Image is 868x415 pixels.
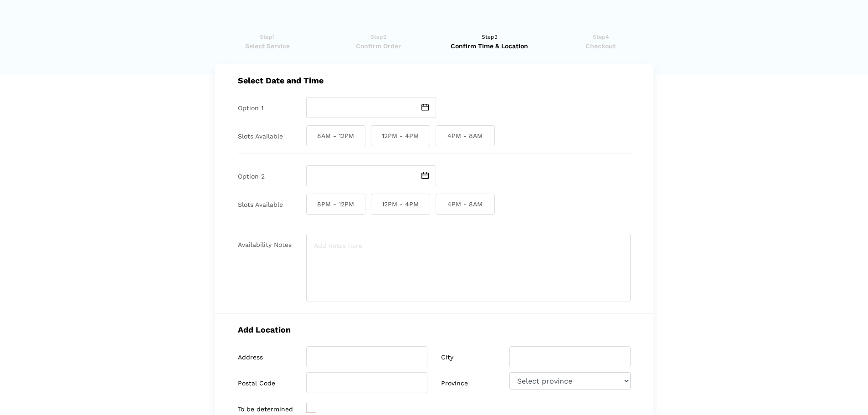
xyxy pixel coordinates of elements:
[548,32,653,51] a: Step4
[238,104,263,112] label: Option 1
[238,241,292,249] label: Availability Notes
[238,76,631,85] h5: Select Date and Time
[371,125,430,146] span: 12PM - 4PM
[215,41,320,51] span: Select Service
[436,125,495,146] span: 4PM - 8AM
[238,173,265,180] label: Option 2
[326,32,431,51] a: Step2
[238,354,263,361] label: Address
[371,194,430,215] span: 12PM - 4PM
[326,41,431,51] span: Confirm Order
[238,405,293,413] label: To be determined
[238,325,631,334] h5: Add Location
[238,133,283,140] label: Slots Available
[436,194,495,215] span: 4PM - 8AM
[306,194,365,215] span: 8PM - 12PM
[306,125,365,146] span: 8AM - 12PM
[238,201,283,209] label: Slots Available
[437,41,542,51] span: Confirm Time & Location
[215,32,320,51] a: Step1
[238,379,275,387] label: Postal Code
[441,354,453,361] label: City
[437,32,542,51] a: Step3
[441,379,468,387] label: Province
[548,41,653,51] span: Checkout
